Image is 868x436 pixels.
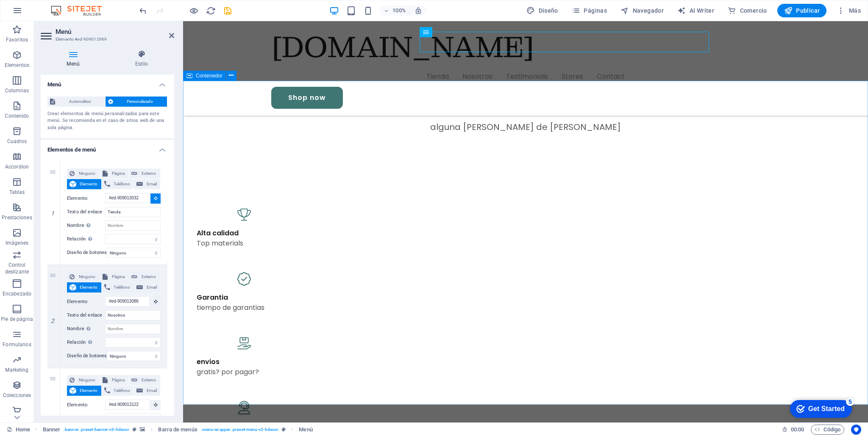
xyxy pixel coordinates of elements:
[728,6,767,15] span: Comercio
[138,6,148,16] button: undo
[49,6,112,16] img: Editor Logo
[47,97,105,107] button: Automático
[67,337,105,348] label: Relación
[67,168,100,179] button: Ninguno
[129,168,160,179] button: Externo
[791,425,804,435] span: 00 00
[5,163,29,170] p: Accordion
[67,234,105,244] label: Relación
[67,400,105,410] label: Elemento
[6,36,28,43] p: Favoritos
[1,316,33,323] p: Pie de página
[102,282,134,293] button: Teléfono
[140,427,145,432] i: Este elemento contiene un fondo
[9,189,25,196] p: Tablas
[134,282,160,293] button: Email
[67,375,100,385] button: Ninguno
[782,425,804,435] h6: Tiempo de la sesión
[617,4,667,17] button: Navegador
[43,425,313,435] nav: breadcrumb
[674,4,718,17] button: AI Writer
[134,179,160,189] button: Email
[116,97,165,107] span: Personalizado
[138,6,148,16] i: Deshacer: Cambiar elementos de menú (Ctrl+Z)
[523,4,562,17] div: Diseño (Ctrl+Alt+Y)
[105,221,161,231] input: Nombre
[41,50,109,68] h4: Menú
[201,425,278,435] span: . menu-wrapper .preset-menu-v2-hdecor
[105,324,161,334] input: Nombre
[5,87,29,94] p: Columnas
[811,425,844,435] button: Código
[67,272,100,282] button: Ninguno
[109,50,174,68] h4: Estilo
[851,425,861,435] button: Usercentrics
[568,4,610,17] button: Páginas
[67,248,107,258] label: Diseño de botones
[67,324,105,334] label: Nombre
[105,207,161,217] input: Texto del enlace...
[299,425,312,435] span: Haz clic para seleccionar y doble clic para editar
[797,426,798,433] span: :
[7,138,27,145] p: Cuadros
[110,168,126,179] span: Página
[6,240,28,246] p: Imágenes
[833,4,864,17] button: Más
[105,310,161,320] input: Texto del enlace...
[724,4,771,17] button: Comercio
[67,179,101,189] button: Elemento
[105,400,150,410] input: Ningún elemento seleccionado
[677,6,714,15] span: AI Writer
[100,375,129,385] button: Página
[105,193,150,203] input: Haz clic en un elemento ...
[3,290,31,297] p: Encabezado
[110,272,126,282] span: Página
[113,282,131,293] span: Teléfono
[392,6,406,16] h6: 100%
[67,310,105,320] label: Texto del enlace
[100,168,129,179] button: Página
[58,97,103,107] span: Automático
[56,28,174,36] h2: Menú
[67,414,105,424] label: Texto del enlace
[5,367,28,373] p: Marketing
[223,6,233,16] button: save
[837,6,861,15] span: Más
[3,341,31,348] p: Formularios
[67,193,105,204] label: Elemento
[7,4,69,22] div: Get Started 5 items remaining, 0% complete
[56,36,157,43] h3: Elemento #ed-909012969
[77,168,97,179] span: Ninguno
[77,272,97,282] span: Ninguno
[79,179,99,189] span: Elemento
[223,6,233,16] i: Guardar (Ctrl+S)
[3,392,31,399] p: Colecciones
[196,73,223,78] span: Contenedor
[41,75,174,90] h4: Menú
[189,6,199,16] button: Haz clic para salir del modo de previsualización y seguir editando
[129,375,160,385] button: Externo
[67,282,101,293] button: Elemento
[140,375,158,385] span: Externo
[64,425,129,435] span: . banner .preset-banner-v3-hdecor
[7,425,30,435] a: Haz clic para cancelar la selección y doble clic para abrir páginas
[145,179,158,189] span: Email
[102,179,134,189] button: Teléfono
[47,210,59,217] em: 1
[105,296,150,306] input: Ningún elemento seleccionado
[102,386,134,396] button: Teléfono
[25,9,61,17] div: Get Started
[5,113,29,119] p: Contenido
[620,6,664,15] span: Navegador
[206,6,216,16] button: reload
[5,62,29,69] p: Elementos
[815,425,840,435] span: Código
[784,6,820,15] span: Publicar
[777,4,827,17] button: Publicar
[106,97,167,107] button: Personalizado
[129,272,160,282] button: Externo
[79,282,99,293] span: Elemento
[79,386,99,396] span: Elemento
[140,168,158,179] span: Externo
[282,427,286,432] i: Este elemento es un preajuste personalizable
